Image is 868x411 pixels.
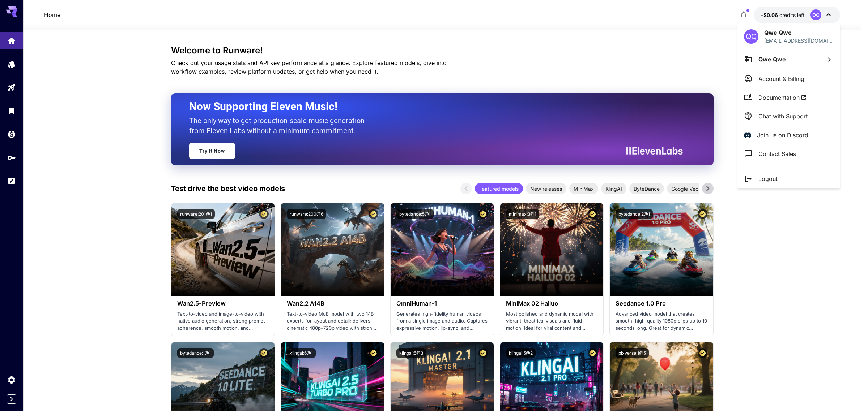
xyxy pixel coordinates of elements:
p: Chat with Support [758,112,808,121]
span: Documentation [758,93,807,102]
p: Contact Sales [758,150,796,158]
div: QQ [744,29,758,44]
span: Qwe Qwe [758,56,786,63]
div: g7427329@gmail.com [764,37,834,44]
p: Qwe Qwe [764,28,834,37]
p: Logout [758,174,778,183]
p: Account & Billing [758,74,804,83]
p: [EMAIL_ADDRESS][DOMAIN_NAME] [764,37,834,44]
p: Join us on Discord [757,131,808,139]
button: Qwe Qwe [737,49,840,69]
